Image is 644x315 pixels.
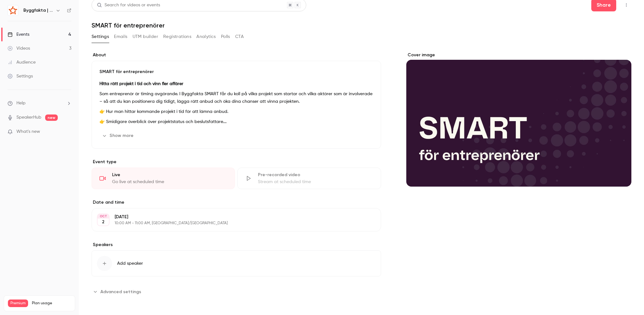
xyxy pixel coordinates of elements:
div: Pre-recorded videoStream at scheduled time [237,168,381,189]
span: Add speaker [117,260,143,267]
div: Settings [8,73,33,79]
strong: Hitta rätt projekt i tid och vinn fler affärer [99,82,183,86]
div: Events [8,31,29,38]
h6: Byggfakta | Powered by Hubexo [23,7,53,14]
button: Show more [99,131,137,141]
span: Advanced settings [100,288,141,295]
p: 👉 Smidigare överblick över projektstatus och beslutsfattare. [99,118,373,126]
div: OCT [98,214,109,219]
p: 10:00 AM - 11:00 AM, [GEOGRAPHIC_DATA]/[GEOGRAPHIC_DATA] [115,221,348,226]
img: Byggfakta | Powered by Hubexo [8,5,18,15]
button: Settings [92,32,109,42]
span: Help [16,100,26,107]
p: [DATE] [115,214,348,220]
div: Videos [8,45,30,52]
section: Advanced settings [92,287,381,297]
button: Add speaker [92,250,381,276]
p: SMART för entreprenörer [99,69,373,75]
label: Date and time [92,199,381,206]
span: new [45,114,58,121]
label: About [92,52,381,58]
span: Plan usage [32,301,71,306]
p: 2 [102,219,104,225]
button: Registrations [163,32,191,42]
p: Som entreprenör är timing avgörande. I Byggfakta SMART får du koll på vilka projekt som startar o... [99,90,373,105]
button: CTA [235,32,244,42]
div: Live [112,172,227,178]
h1: SMART för entreprenörer [92,22,631,29]
label: Speakers [92,242,381,248]
p: 👉 Hur man hittar kommande projekt i tid för att lämna anbud. [99,108,373,115]
p: Event type [92,159,381,165]
div: Pre-recorded video [258,172,373,178]
span: Premium [8,300,28,307]
button: Analytics [196,32,216,42]
iframe: Noticeable Trigger [64,129,71,135]
button: Advanced settings [92,287,145,297]
div: Audience [8,59,36,65]
div: Search for videos or events [97,2,160,9]
button: Emails [114,32,127,42]
div: LiveGo live at scheduled time [92,168,235,189]
a: SpeakerHub [16,114,41,121]
div: Stream at scheduled time [258,179,373,185]
li: help-dropdown-opener [8,100,71,107]
label: Cover image [406,52,631,58]
button: Polls [221,32,230,42]
button: UTM builder [133,32,158,42]
section: Cover image [406,52,631,187]
div: Go live at scheduled time [112,179,227,185]
span: What's new [16,128,40,135]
